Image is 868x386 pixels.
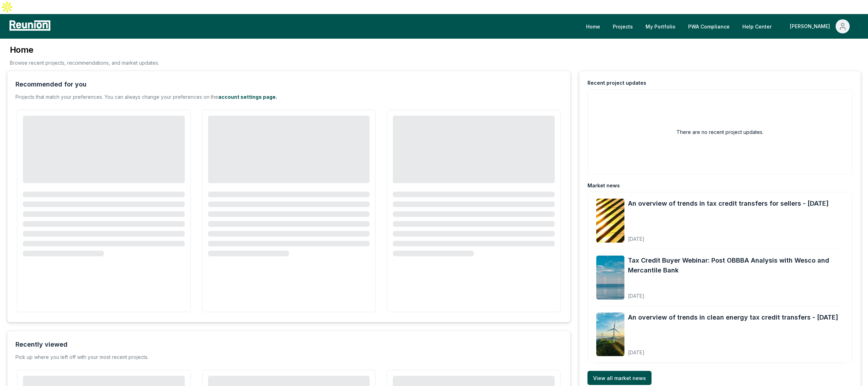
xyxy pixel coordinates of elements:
div: Recommended for you [15,79,87,89]
div: [DATE] [628,230,829,243]
div: Market news [587,182,620,189]
div: Recently viewed [15,340,68,349]
a: View all market news [587,371,652,385]
img: Tax Credit Buyer Webinar: Post OBBBA Analysis with Wesco and Mercantile Bank [596,256,624,300]
div: [DATE] [628,287,844,300]
div: [PERSON_NAME] [790,19,833,33]
p: Browse recent projects, recommendations, and market updates. [10,59,159,66]
a: Help Center [737,19,777,33]
a: account settings page. [218,94,277,100]
a: PWA Compliance [683,19,735,33]
img: An overview of trends in clean energy tax credit transfers - August 2025 [596,313,624,356]
a: Projects [607,19,639,33]
h2: There are no recent project updates. [677,128,763,136]
h3: Home [10,44,159,56]
div: [DATE] [628,344,838,356]
a: An overview of trends in clean energy tax credit transfers - [DATE] [628,313,838,322]
div: Recent project updates [587,79,646,86]
button: [PERSON_NAME] [784,19,855,33]
a: My Portfolio [640,19,681,33]
a: Tax Credit Buyer Webinar: Post OBBBA Analysis with Wesco and Mercantile Bank [628,256,844,275]
div: Pick up where you left off with your most recent projects. [15,354,149,361]
img: An overview of trends in tax credit transfers for sellers - September 2025 [596,199,624,243]
a: An overview of trends in tax credit transfers for sellers - [DATE] [628,199,829,208]
a: Home [580,19,606,33]
span: Projects that match your preferences. You can always change your preferences on the [15,94,218,100]
nav: Main [580,19,861,33]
